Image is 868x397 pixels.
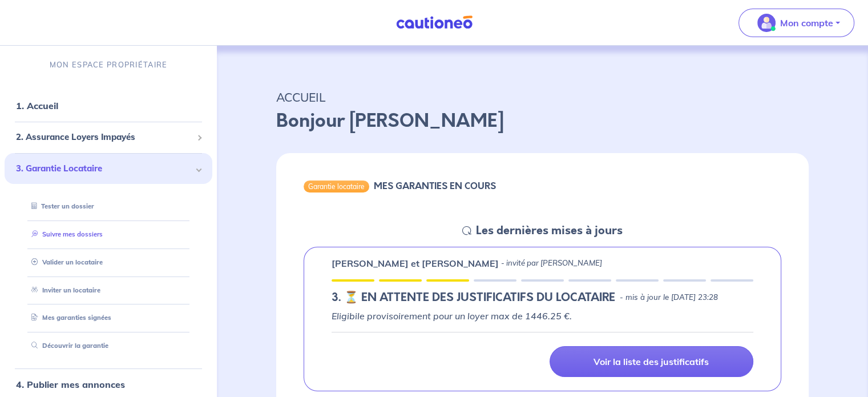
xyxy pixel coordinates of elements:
[27,342,108,350] a: Découvrir la garantie
[501,258,602,269] p: - invité par [PERSON_NAME]
[18,308,199,327] div: Mes garanties signées
[620,292,718,303] p: - mis à jour le [DATE] 23:28
[5,94,212,117] div: 1. Accueil
[16,100,58,111] a: 1. Accueil
[332,256,499,270] p: [PERSON_NAME] et [PERSON_NAME]
[18,336,199,355] div: Découvrir la garantie
[16,162,192,175] span: 3. Garantie Locataire
[27,258,103,266] a: Valider un locataire
[780,16,833,30] p: Mon compte
[5,153,212,185] div: 3. Garantie Locataire
[332,310,572,322] em: Eligibile provisoirement pour un loyer max de 1446.25 €.
[738,9,854,37] button: illu_account_valid_menu.svgMon compte
[5,126,212,149] div: 2. Assurance Loyers Impayés
[50,59,167,70] p: MON ESPACE PROPRIÉTAIRE
[27,202,94,210] a: Tester un dossier
[304,181,369,192] div: Garantie locataire
[332,291,753,304] div: state: RENTER-DOCUMENTS-IN-PENDING, Context: IN-LANDLORD,IN-LANDLORD-NO-CERTIFICATE
[276,87,809,107] p: ACCUEIL
[391,15,477,30] img: Cautioneo
[476,224,623,238] h5: Les dernières mises à jours
[27,314,111,322] a: Mes garanties signées
[18,281,199,300] div: Inviter un locataire
[550,346,753,377] a: Voir la liste des justificatifs
[5,373,212,396] div: 4. Publier mes annonces
[16,379,125,390] a: 4. Publier mes annonces
[16,131,192,144] span: 2. Assurance Loyers Impayés
[27,230,103,238] a: Suivre mes dossiers
[594,356,709,367] p: Voir la liste des justificatifs
[18,253,199,272] div: Valider un locataire
[276,107,809,135] p: Bonjour [PERSON_NAME]
[18,225,199,244] div: Suivre mes dossiers
[27,286,100,294] a: Inviter un locataire
[18,197,199,216] div: Tester un dossier
[757,14,776,32] img: illu_account_valid_menu.svg
[374,181,496,191] h6: MES GARANTIES EN COURS
[332,291,615,304] h5: 3. ⏳️️ EN ATTENTE DES JUSTIFICATIFS DU LOCATAIRE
